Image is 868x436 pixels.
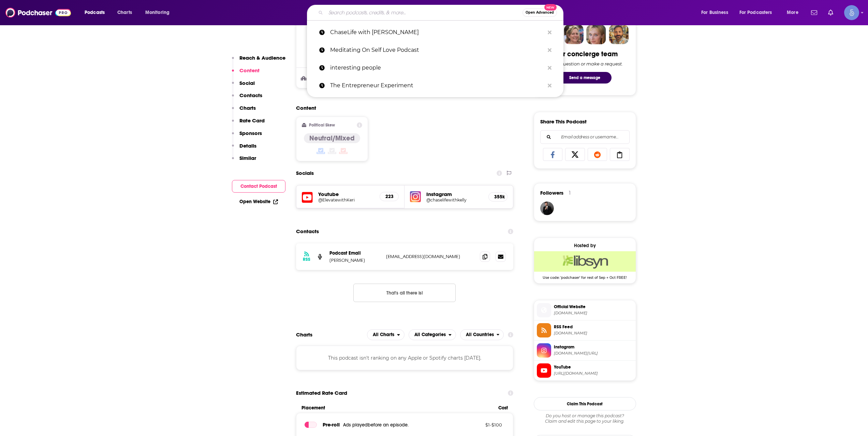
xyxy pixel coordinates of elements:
h5: Youtube [318,191,374,197]
span: Ads played before an episode . [343,422,409,428]
p: ChaseLife with Kelly [330,24,544,41]
a: The Entrepreneur Experiment [307,77,563,94]
h2: Categories [409,329,456,340]
p: Social [239,80,255,86]
a: @chaselifewithkelly [426,197,483,202]
button: Similar [232,155,256,167]
h2: Socials [296,167,314,180]
div: Search podcasts, credits, & more... [313,5,570,20]
h5: 223 [385,194,393,199]
button: Contact Podcast [232,180,285,193]
h2: Political Skew [309,123,335,127]
span: Charts [117,8,132,17]
p: Rate Card [239,117,265,124]
p: Charts [239,105,256,111]
h4: Neutral/Mixed [309,134,355,142]
div: Hosted by [534,243,636,249]
h2: Platforms [367,329,404,340]
a: Instagram[DOMAIN_NAME][URL] [537,343,633,358]
button: Rate Card [232,117,265,130]
div: This podcast isn't ranking on any Apple or Spotify charts [DATE]. [296,346,514,370]
div: Claim and edit this page to your liking. [534,413,636,424]
div: Search followers [540,130,630,144]
span: New [544,4,557,11]
span: Monitoring [145,8,170,17]
a: @ElevatewithKeri [318,197,374,202]
button: Social [232,80,255,92]
h5: 355k [494,194,502,200]
h2: Countries [460,329,504,340]
button: Reach & Audience [232,55,285,67]
button: Sponsors [232,130,262,142]
button: Open AdvancedNew [523,9,557,17]
p: Details [239,142,256,149]
a: Copy Link [610,148,630,161]
p: Similar [239,155,256,161]
a: interesting people [307,59,563,77]
p: Reach & Audience [239,55,285,61]
div: Your concierge team [552,50,618,58]
a: Show notifications dropdown [825,7,836,18]
p: $ 1 - $ 100 [458,422,502,427]
span: chaselifewithkelly.libsyn.com [554,331,633,336]
a: Meditating On Self Love Podcast [307,41,563,59]
h2: Content [296,105,508,111]
p: Contacts [239,92,262,99]
img: Jon Profile [609,25,629,44]
span: For Podcasters [739,8,772,17]
div: Ask a question or make a request. [547,61,623,66]
button: open menu [367,329,404,340]
span: https://www.youtube.com/@ElevatewithKeri [554,371,633,376]
h3: RSS [303,257,310,262]
button: open menu [80,7,114,18]
a: Share on Reddit [588,148,607,161]
img: Libsyn Deal: Use code: 'podchaser' for rest of Sep + Oct FREE! [534,251,636,272]
span: Placement [301,405,493,411]
h2: Charts [296,331,312,338]
a: Share on X/Twitter [565,148,585,161]
img: iconImage [410,191,421,202]
button: Nothing here. [353,284,456,302]
button: open menu [460,329,504,340]
span: RSS Feed [554,324,633,330]
button: Charts [232,105,256,117]
a: Share on Facebook [543,148,563,161]
h3: Share This Podcast [540,118,587,125]
span: chaselifewithkelly.libsyn.com [554,311,633,316]
button: Contacts [232,92,262,105]
span: Do you host or manage this podcast? [534,413,636,419]
p: [EMAIL_ADDRESS][DOMAIN_NAME] [386,254,475,259]
img: JohirMia [540,201,554,215]
span: For Business [701,8,728,17]
span: Followers [540,190,563,196]
a: Show notifications dropdown [808,7,820,18]
a: Open Website [239,199,278,205]
p: The Entrepreneur Experiment [330,77,544,94]
span: Official Website [554,304,633,310]
button: Show profile menu [844,5,859,20]
a: YouTube[URL][DOMAIN_NAME] [537,363,633,378]
button: open menu [696,7,737,18]
button: open menu [735,7,782,18]
input: Search podcasts, credits, & more... [326,7,523,18]
span: All Charts [373,332,394,337]
span: YouTube [554,364,633,370]
button: Content [232,67,260,80]
span: All Countries [466,332,494,337]
button: Send a message [558,72,612,84]
div: 1 [569,190,571,196]
button: open menu [409,329,456,340]
a: RSS Feed[DOMAIN_NAME] [537,323,633,337]
span: More [787,8,798,17]
img: Jules Profile [586,25,606,44]
a: Official Website[DOMAIN_NAME] [537,303,633,317]
img: Barbara Profile [564,25,584,44]
span: Pre -roll [323,421,340,428]
span: Instagram [554,344,633,350]
p: Content [239,67,260,74]
button: Claim This Podcast [534,397,636,410]
span: All Categories [414,332,446,337]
